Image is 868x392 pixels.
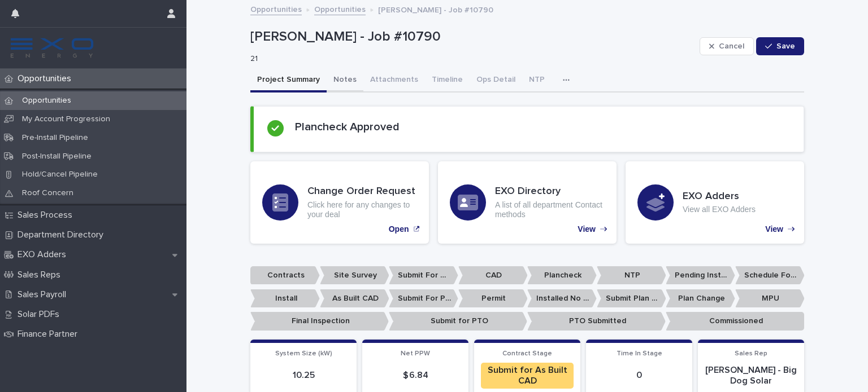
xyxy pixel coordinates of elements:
[363,69,425,93] button: Attachments
[13,152,101,161] p: Post-Install Pipeline
[295,120,400,134] h2: Plancheck Approved
[527,289,597,308] p: Installed No Permit
[683,191,756,203] h3: EXO Adders
[597,289,666,308] p: Submit Plan Change
[13,289,75,300] p: Sales Payroll
[369,370,462,381] p: $ 6.84
[401,350,430,357] span: Net PPW
[13,96,80,105] p: Opportunities
[320,289,389,308] p: As Built CAD
[13,249,75,260] p: EXO Adders
[481,363,574,389] div: Submit for As Built CAD
[470,69,522,93] button: Ops Detail
[683,205,756,214] p: View all EXO Adders
[13,114,119,124] p: My Account Progression
[765,224,783,234] p: View
[250,266,320,285] p: Contracts
[13,230,112,240] p: Department Directory
[617,350,662,357] span: Time In Stage
[527,312,666,331] p: PTO Submitted
[13,133,97,143] p: Pre-Install Pipeline
[257,370,350,381] p: 10.25
[735,266,805,285] p: Schedule For Install
[719,42,744,50] span: Cancel
[314,2,366,15] a: Opportunities
[597,266,666,285] p: NTP
[593,370,685,381] p: 0
[776,42,795,50] span: Save
[389,289,458,308] p: Submit For Permit
[705,365,797,386] p: [PERSON_NAME] - Big Dog Solar
[13,170,107,179] p: Hold/Cancel Pipeline
[425,69,470,93] button: Timeline
[578,224,596,234] p: View
[307,186,417,198] h3: Change Order Request
[700,37,754,55] button: Cancel
[502,350,552,357] span: Contract Stage
[250,69,327,93] button: Project Summary
[438,161,617,244] a: View
[495,186,605,198] h3: EXO Directory
[522,69,552,93] button: NTP
[250,312,389,331] p: Final Inspection
[250,29,695,45] p: [PERSON_NAME] - Job #10790
[250,54,691,64] p: 21
[327,69,363,93] button: Notes
[666,289,735,308] p: Plan Change
[458,289,528,308] p: Permit
[735,350,767,357] span: Sales Rep
[275,350,332,357] span: System Size (kW)
[389,266,458,285] p: Submit For CAD
[13,309,68,320] p: Solar PDFs
[666,266,735,285] p: Pending Install Task
[495,200,605,219] p: A list of all department Contact methods
[307,200,417,219] p: Click here for any changes to your deal
[13,73,80,84] p: Opportunities
[735,289,805,308] p: MPU
[389,312,527,331] p: Submit for PTO
[250,289,320,308] p: Install
[389,224,409,234] p: Open
[527,266,597,285] p: Plancheck
[250,2,302,15] a: Opportunities
[13,210,81,221] p: Sales Process
[458,266,528,285] p: CAD
[626,161,804,244] a: View
[378,3,493,15] p: [PERSON_NAME] - Job #10790
[13,270,70,280] p: Sales Reps
[13,188,83,198] p: Roof Concern
[13,329,86,340] p: Finance Partner
[320,266,389,285] p: Site Survey
[250,161,429,244] a: Open
[756,37,804,55] button: Save
[666,312,804,331] p: Commissioned
[9,37,95,59] img: FKS5r6ZBThi8E5hshIGi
